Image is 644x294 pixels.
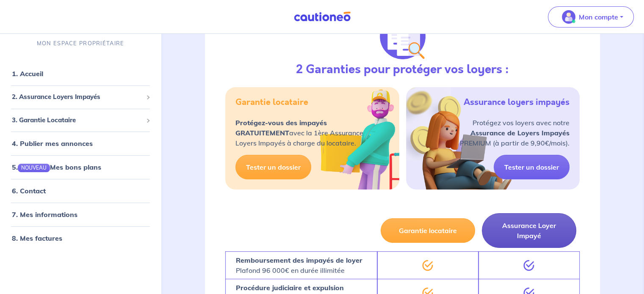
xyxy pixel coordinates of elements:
a: 6. Contact [12,187,46,195]
p: MON ESPACE PROPRIÉTAIRE [37,40,124,48]
div: 1. Accueil [3,66,158,82]
div: 6. Contact [3,183,158,200]
strong: Procédure judiciaire et expulsion [236,283,344,292]
strong: Assurance de Loyers Impayés [470,129,569,137]
a: 8. Mes factures [12,234,62,243]
a: Tester un dossier [494,155,569,179]
a: 4. Publier mes annonces [12,140,93,148]
button: Garantie locataire [381,218,475,243]
p: Mon compte [579,12,618,22]
button: illu_account_valid_menu.svgMon compte [548,6,634,27]
a: 1. Accueil [12,70,43,78]
p: avec la 1ère Assurance Loyers Impayés à charge du locataire. [235,118,363,148]
span: 3. Garantie Locataire [12,115,143,125]
h5: Assurance loyers impayés [464,97,569,107]
div: 7. Mes informations [3,206,158,223]
div: 8. Mes factures [3,230,158,247]
img: justif-loupe [380,14,426,59]
p: Protégez vos loyers avec notre PREMIUM (à partir de 9,90€/mois). [460,118,569,148]
a: 5.NOUVEAUMes bons plans [12,163,101,172]
button: Assurance Loyer Impayé [482,213,576,248]
strong: Remboursement des impayés de loyer [236,256,362,264]
a: 7. Mes informations [12,211,77,219]
div: 2. Assurance Loyers Impayés [3,89,158,106]
span: 2. Assurance Loyers Impayés [12,93,143,102]
div: 3. Garantie Locataire [3,112,158,129]
a: Tester un dossier [235,155,311,179]
strong: Protégez-vous des impayés GRATUITEMENT [235,118,327,137]
img: Cautioneo [290,11,354,22]
div: 4. Publier mes annonces [3,135,158,152]
h3: 2 Garanties pour protéger vos loyers : [296,63,509,77]
div: 5.NOUVEAUMes bons plans [3,159,158,176]
img: illu_account_valid_menu.svg [562,10,575,24]
p: Plafond 96 000€ en durée illimitée [236,255,362,275]
h5: Garantie locataire [235,97,308,107]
